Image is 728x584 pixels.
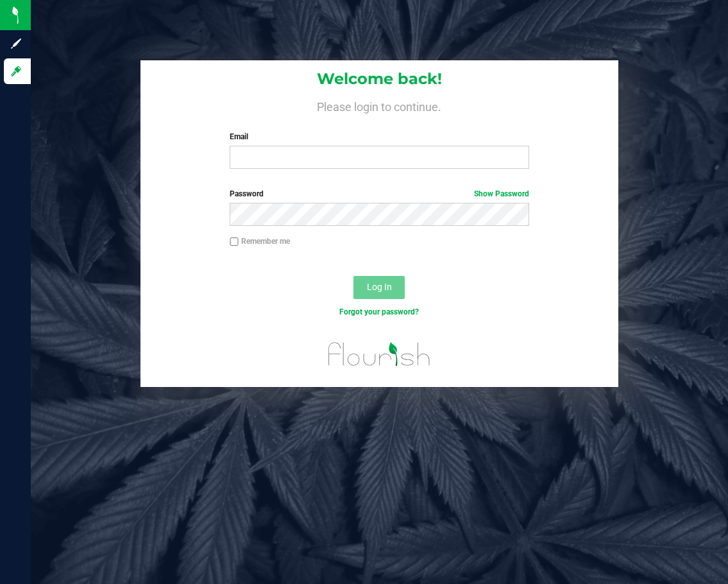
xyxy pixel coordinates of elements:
[230,131,529,142] label: Email
[230,189,264,198] span: Password
[10,37,22,50] inline-svg: Sign up
[10,65,22,78] inline-svg: Log in
[367,282,392,292] span: Log In
[140,71,618,87] h1: Welcome back!
[474,189,529,198] a: Show Password
[353,276,405,299] button: Log In
[319,331,439,377] img: flourish_logo.svg
[339,307,419,316] a: Forgot your password?
[230,236,290,247] label: Remember me
[230,237,239,246] input: Remember me
[140,98,618,113] h4: Please login to continue.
